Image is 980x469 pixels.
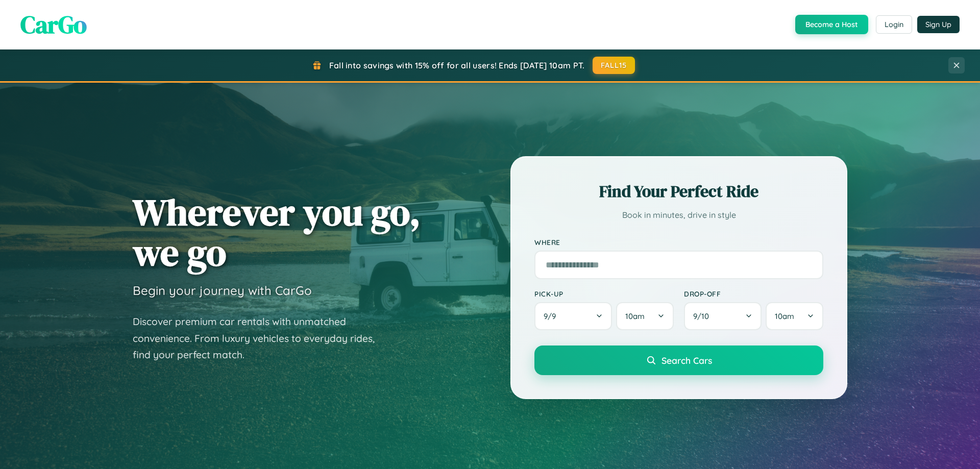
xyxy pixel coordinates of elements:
[133,313,388,363] p: Discover premium car rentals with unmatched convenience. From luxury vehicles to everyday rides, ...
[616,302,674,330] button: 10am
[133,192,421,273] h1: Wherever you go, we go
[534,289,674,298] label: Pick-up
[795,15,868,34] button: Become a Host
[534,345,823,375] button: Search Cars
[534,238,823,246] label: Where
[534,302,612,330] button: 9/9
[693,311,714,321] span: 9 / 10
[684,302,762,330] button: 9/10
[534,208,823,223] p: Book in minutes, drive in style
[329,60,585,70] span: Fall into savings with 15% off for all users! Ends [DATE] 10am PT.
[544,311,561,321] span: 9 / 9
[775,311,794,321] span: 10am
[917,16,960,33] button: Sign Up
[133,283,312,298] h3: Begin your journey with CarGo
[766,302,823,330] button: 10am
[661,355,712,366] span: Search Cars
[534,180,823,203] h2: Find Your Perfect Ride
[593,57,635,74] button: FALL15
[876,15,912,34] button: Login
[625,311,645,321] span: 10am
[20,8,87,41] span: CarGo
[684,289,823,298] label: Drop-off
